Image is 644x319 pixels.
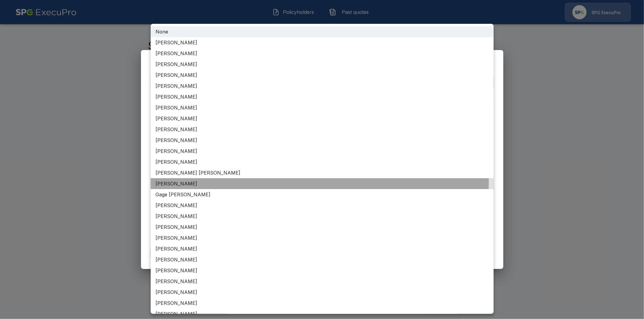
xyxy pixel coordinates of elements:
li: [PERSON_NAME] [151,287,494,298]
li: [PERSON_NAME] [151,243,494,254]
li: [PERSON_NAME] [151,37,494,48]
li: [PERSON_NAME] [151,102,494,113]
li: [PERSON_NAME] [151,48,494,59]
li: [PERSON_NAME] [151,178,494,189]
li: [PERSON_NAME] [151,211,494,222]
li: [PERSON_NAME] [PERSON_NAME] [151,167,494,178]
li: [PERSON_NAME] [151,276,494,287]
li: None [151,26,494,37]
li: [PERSON_NAME] [151,91,494,102]
li: [PERSON_NAME] [151,232,494,243]
li: [PERSON_NAME] [151,59,494,70]
li: [PERSON_NAME] [151,222,494,232]
li: [PERSON_NAME] [151,113,494,124]
li: [PERSON_NAME] [151,156,494,167]
li: Gage [PERSON_NAME] [151,189,494,200]
li: [PERSON_NAME] [151,124,494,135]
li: [PERSON_NAME] [151,146,494,156]
li: [PERSON_NAME] [151,70,494,81]
li: [PERSON_NAME] [151,254,494,265]
li: [PERSON_NAME] [151,135,494,146]
li: [PERSON_NAME] [151,81,494,91]
li: [PERSON_NAME] [151,298,494,308]
li: [PERSON_NAME] [151,265,494,276]
li: [PERSON_NAME] [151,200,494,211]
